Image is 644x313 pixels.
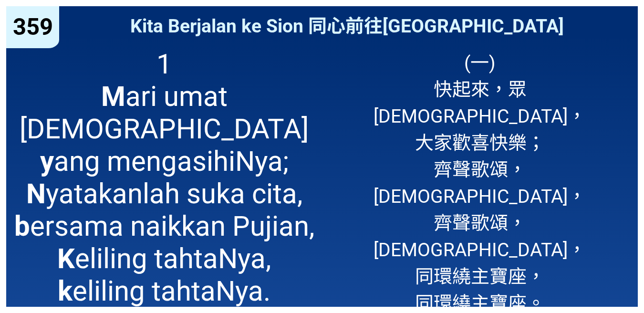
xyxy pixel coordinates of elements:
b: y [40,145,54,177]
b: N [26,177,46,210]
b: K [57,242,75,275]
b: M [101,80,125,113]
span: 359 [13,13,53,41]
span: 1 ari umat [DEMOGRAPHIC_DATA] ang mengasihiNya; yatakanlah suka cita, ersama naikkan Pujian, elil... [12,48,316,307]
b: b [14,210,30,242]
span: Kita Berjalan ke Sion 同心前往[GEOGRAPHIC_DATA] [130,11,564,38]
